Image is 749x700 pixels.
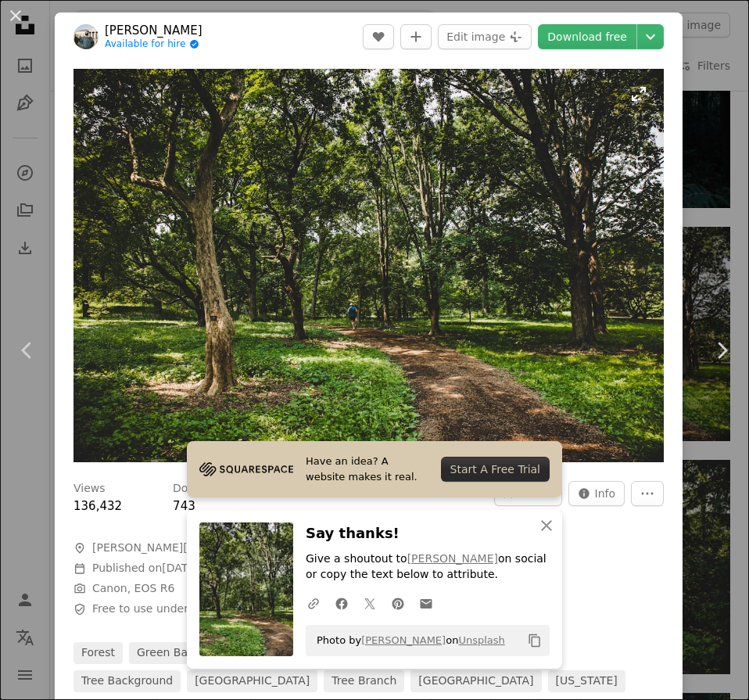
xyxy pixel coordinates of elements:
a: Unsplash [458,634,504,646]
a: Next [694,275,749,425]
span: [PERSON_NAME][GEOGRAPHIC_DATA], [GEOGRAPHIC_DATA], [GEOGRAPHIC_DATA], [GEOGRAPHIC_DATA], [GEOGRAP... [92,540,543,556]
button: Stats about this image [568,481,625,506]
span: Photo by on [309,628,505,653]
h3: Views [73,481,106,497]
time: July 26, 2021 at 2:25:02 PM CDT [162,562,199,574]
button: Like [363,24,394,49]
p: Give a shoutout to on social or copy the text below to attribute. [306,551,550,583]
a: Download free [538,24,636,49]
a: Have an idea? A website makes it real.Start A Free Trial [187,441,562,497]
span: Info [595,482,616,505]
a: [PERSON_NAME] [105,23,202,38]
h3: Say thanks! [306,522,550,545]
a: [US_STATE] [548,670,625,692]
button: Copy to clipboard [521,627,548,654]
a: Share on Twitter [356,587,384,619]
a: Share on Facebook [328,587,356,619]
a: tree background [73,670,181,692]
span: Published on [92,562,199,574]
a: [PERSON_NAME] [407,552,498,565]
img: green grass and trees during daytime [73,69,664,462]
div: Start A Free Trial [441,457,550,482]
a: Share on Pinterest [384,587,412,619]
span: Have an idea? A website makes it real. [306,454,428,485]
span: 743 [173,499,195,513]
span: Free to use under the [92,601,305,617]
a: forest [73,642,123,664]
a: Available for hire [105,38,202,51]
a: [PERSON_NAME] [361,634,446,646]
h3: Downloads [173,481,233,497]
button: Add to Collection [400,24,432,49]
a: tree branch [324,670,404,692]
button: More Actions [631,481,664,506]
a: [GEOGRAPHIC_DATA] [187,670,317,692]
img: Go to Yassine Khalfalli's profile [73,24,99,49]
img: file-1705255347840-230a6ab5bca9image [199,458,293,481]
a: [GEOGRAPHIC_DATA] [410,670,541,692]
a: green background [129,642,246,664]
a: Share over email [412,587,440,619]
span: 136,432 [73,499,122,513]
button: Zoom in on this image [73,69,664,462]
button: Choose download size [637,24,664,49]
button: Edit image [438,24,532,49]
button: Canon, EOS R6 [92,581,174,597]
